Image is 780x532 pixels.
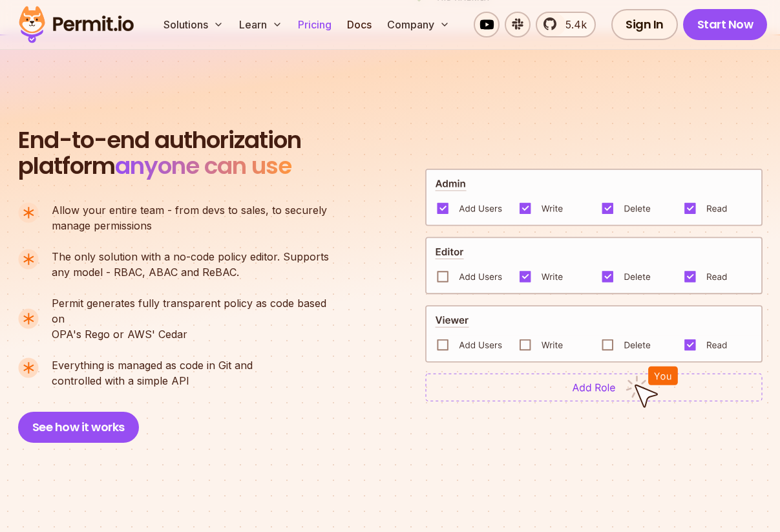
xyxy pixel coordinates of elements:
button: See how it works [18,412,139,443]
span: Permit generates fully transparent policy as code based on [52,295,340,326]
a: Start Now [683,9,768,40]
p: controlled with a simple API [52,357,253,388]
p: OPA's Rego or AWS' Cedar [52,295,340,342]
a: 5.4k [536,12,596,37]
button: Company [382,12,455,37]
span: End-to-end authorization [18,127,301,153]
p: any model - RBAC, ABAC and ReBAC. [52,249,329,280]
a: Docs [342,12,377,37]
span: 5.4k [558,17,587,32]
span: The only solution with a no-code policy editor. Supports [52,249,329,264]
span: Allow your entire team - from devs to sales, to securely [52,202,327,218]
button: Solutions [158,12,229,37]
h2: platform [18,127,301,179]
span: anyone can use [115,149,291,182]
a: Pricing [293,12,337,37]
a: Sign In [611,9,678,40]
p: manage permissions [52,202,327,233]
img: Permit logo [13,3,140,47]
span: Everything is managed as code in Git and [52,357,253,373]
button: Learn [234,12,288,37]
